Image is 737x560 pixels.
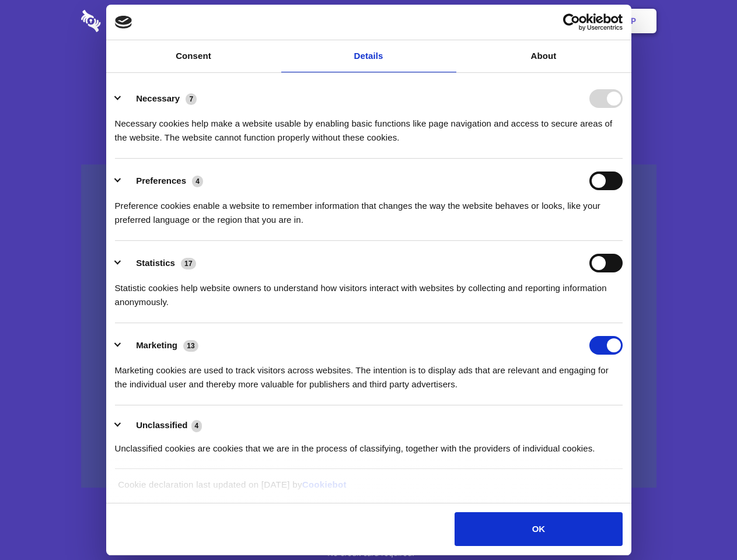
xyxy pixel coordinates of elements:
label: Preferences [136,176,186,185]
iframe: Drift Widget Chat Controller [679,502,723,546]
a: Wistia video thumbnail [81,164,656,488]
div: Cookie declaration last updated on [DATE] by [109,478,628,501]
button: Statistics (17) [115,254,204,272]
a: Contact [473,3,527,39]
a: Consent [106,40,281,72]
a: About [456,40,631,72]
a: Details [281,40,456,72]
h1: Eliminate Slack Data Loss. [81,52,656,94]
span: 4 [192,176,203,187]
span: 7 [186,93,197,105]
button: Preferences (4) [115,171,211,190]
span: 17 [181,258,196,269]
a: Cookiebot [302,480,347,489]
label: Statistics [136,258,175,268]
div: Preference cookies enable a website to remember information that changes the way the website beha... [115,190,623,227]
span: 4 [191,420,202,432]
span: 13 [183,340,198,352]
div: Necessary cookies help make a website usable by enabling basic functions like page navigation and... [115,108,623,145]
label: Marketing [136,340,177,350]
div: Unclassified cookies are cookies that we are in the process of classifying, together with the pro... [115,433,623,456]
a: Login [529,3,580,39]
div: Statistic cookies help website owners to understand how visitors interact with websites by collec... [115,272,623,309]
button: Marketing (13) [115,336,206,355]
a: Usercentrics Cookiebot - opens in a new window [521,13,623,31]
img: logo [115,16,132,29]
button: OK [455,512,622,546]
div: Marketing cookies are used to track visitors across websites. The intention is to display ads tha... [115,355,623,391]
a: Pricing [343,3,393,39]
h4: Auto-redaction of sensitive data, encrypted data sharing and self-destructing private chats. Shar... [81,106,656,145]
img: logo-wordmark-white-trans-d4663122ce5f474addd5e946df7df03e33cb6a1c49d2221995e7729f52c070b2.svg [81,10,181,32]
label: Necessary [136,93,180,103]
button: Necessary (7) [115,89,204,108]
button: Unclassified (4) [115,418,209,433]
